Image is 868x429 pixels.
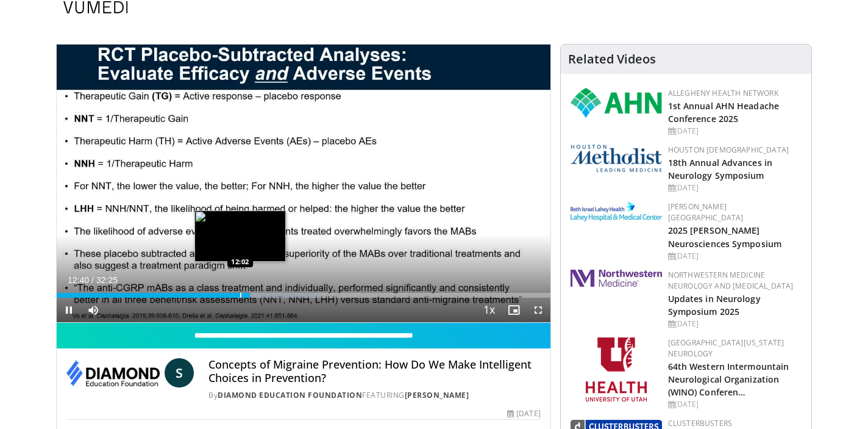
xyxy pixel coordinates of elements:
div: [DATE] [668,319,802,330]
img: 5e4488cc-e109-4a4e-9fd9-73bb9237ee91.png.150x105_q85_autocrop_double_scale_upscale_version-0.2.png [571,145,662,172]
div: [DATE] [507,408,540,419]
div: By FEATURING [208,390,540,401]
a: Allegheny Health Network [668,88,778,98]
span: / [91,275,94,285]
a: 18th Annual Advances in Neurology Symposium [668,157,772,181]
video-js: Video Player [57,45,550,323]
a: [PERSON_NAME] [405,390,469,400]
div: Progress Bar [57,293,550,298]
img: VuMedi Logo [63,1,128,13]
h4: Concepts of Migraine Prevention: How Do We Make Intelligent Choices in Prevention? [208,358,540,384]
img: Diamond Education Foundation [66,358,160,388]
button: Enable picture-in-picture mode [502,298,526,322]
span: 12:40 [68,275,89,285]
img: 2a462fb6-9365-492a-ac79-3166a6f924d8.png.150x105_q85_autocrop_double_scale_upscale_version-0.2.jpg [571,270,662,287]
img: image.jpeg [194,211,286,262]
div: [DATE] [668,251,802,262]
button: Fullscreen [526,298,550,322]
span: 32:25 [96,275,118,285]
h4: Related Videos [568,52,656,67]
a: [PERSON_NAME][GEOGRAPHIC_DATA] [668,201,744,223]
a: Clusterbusters [668,418,732,428]
a: Updates in Neurology Symposium 2025 [668,293,761,317]
a: S [165,358,194,388]
button: Playback Rate [477,298,502,322]
div: [DATE] [668,126,802,137]
a: Northwestern Medicine Neurology and [MEDICAL_DATA] [668,270,794,291]
a: [GEOGRAPHIC_DATA][US_STATE] Neurology [668,337,784,359]
button: Pause [57,298,81,322]
img: e7977282-282c-4444-820d-7cc2733560fd.jpg.150x105_q85_autocrop_double_scale_upscale_version-0.2.jpg [571,201,662,222]
a: 1st Annual AHN Headache Conference 2025 [668,100,779,124]
a: Houston [DEMOGRAPHIC_DATA] [668,145,789,155]
a: Diamond Education Foundation [218,390,362,400]
img: f6362829-b0a3-407d-a044-59546adfd345.png.150x105_q85_autocrop_double_scale_upscale_version-0.2.png [586,337,647,402]
a: 2025 [PERSON_NAME] Neurosciences Symposium [668,225,781,249]
button: Mute [81,298,105,322]
img: 628ffacf-ddeb-4409-8647-b4d1102df243.png.150x105_q85_autocrop_double_scale_upscale_version-0.2.png [571,88,662,118]
div: [DATE] [668,182,802,193]
div: [DATE] [668,399,802,410]
a: 64th Western Intermountain Neurological Organization (WINO) Conferen… [668,361,789,398]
